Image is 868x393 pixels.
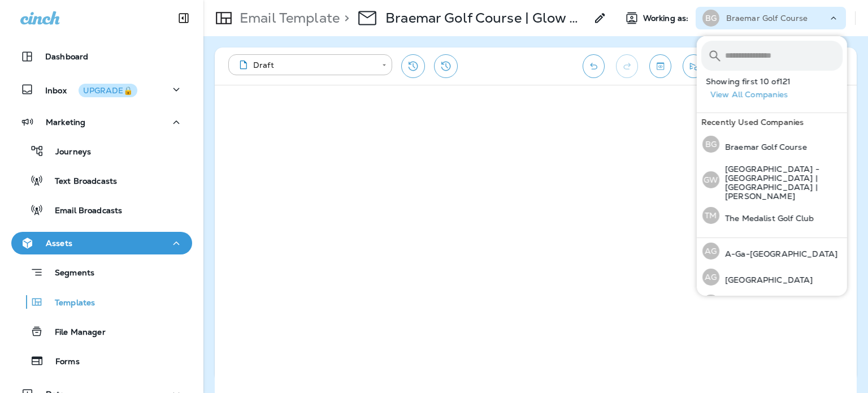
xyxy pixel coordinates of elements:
[719,214,814,223] p: The Medalist Golf Club
[236,59,374,71] div: Draft
[45,84,137,96] p: Inbox
[44,268,94,279] p: Segments
[697,264,847,290] button: AG[GEOGRAPHIC_DATA]
[235,10,340,27] p: Email Template
[697,202,847,228] button: TMThe Medalist Golf Club
[706,77,847,86] p: Showing first 10 of 121
[697,157,847,202] button: GW[GEOGRAPHIC_DATA] - [GEOGRAPHIC_DATA] | [GEOGRAPHIC_DATA] | [PERSON_NAME]
[702,207,719,224] div: TM
[702,243,719,260] div: AG
[46,239,72,248] p: Assets
[44,327,106,338] p: File Manager
[168,7,199,29] button: Collapse Sidebar
[702,269,719,286] div: AG
[697,290,847,316] button: AM[GEOGRAPHIC_DATA]
[706,86,847,103] button: View All Companies
[45,52,88,61] p: Dashboard
[719,142,807,152] p: Braemar Golf Course
[11,260,192,284] button: Segments
[11,349,192,373] button: Forms
[702,10,719,27] div: BG
[697,113,847,131] div: Recently Used Companies
[643,14,691,23] span: Working as:
[434,54,458,78] button: View Changelog
[697,131,847,157] button: BGBraemar Golf Course
[697,238,847,264] button: AGA-Ga-[GEOGRAPHIC_DATA]
[11,232,192,254] button: Assets
[11,319,192,343] button: File Manager
[719,165,843,201] p: [GEOGRAPHIC_DATA] - [GEOGRAPHIC_DATA] | [GEOGRAPHIC_DATA] | [PERSON_NAME]
[11,169,192,192] button: Text Broadcasts
[649,54,671,78] button: Toggle preview
[702,171,719,188] div: GW
[11,78,192,101] button: InboxUPGRADE🔒
[79,84,137,97] button: UPGRADE🔒
[583,54,605,78] button: Undo
[340,10,349,27] p: >
[683,54,705,78] button: Send test email
[44,147,91,158] p: Journeys
[44,206,122,217] p: Email Broadcasts
[719,275,813,284] p: [GEOGRAPHIC_DATA]
[401,54,425,78] button: Restore from previous version
[385,10,587,27] p: Braemar Golf Course | Glow Golf 2025 - 9/6
[11,198,192,222] button: Email Broadcasts
[44,298,95,309] p: Templates
[44,357,80,368] p: Forms
[46,118,85,127] p: Marketing
[11,139,192,163] button: Journeys
[11,45,192,68] button: Dashboard
[83,87,133,94] div: UPGRADE🔒
[726,14,808,23] p: Braemar Golf Course
[11,111,192,133] button: Marketing
[702,136,719,153] div: BG
[11,290,192,314] button: Templates
[719,249,837,258] p: A-Ga-[GEOGRAPHIC_DATA]
[702,295,719,312] div: AM
[44,176,117,187] p: Text Broadcasts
